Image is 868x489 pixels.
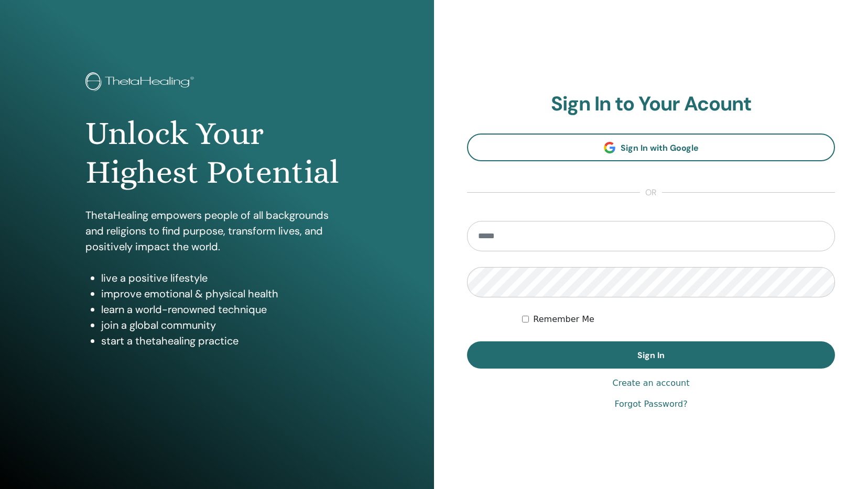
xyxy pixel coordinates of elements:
h1: Unlock Your Highest Potential [85,114,349,192]
h2: Sign In to Your Acount [467,92,835,116]
p: ThetaHealing empowers people of all backgrounds and religions to find purpose, transform lives, a... [85,207,349,254]
button: Sign In [467,341,835,369]
div: Keep me authenticated indefinitely or until I manually logout [522,313,835,326]
li: join a global community [101,317,349,333]
a: Sign In with Google [467,134,835,161]
li: learn a world-renowned technique [101,302,349,317]
span: or [640,186,662,199]
a: Create an account [612,377,689,390]
span: Sign In [637,350,665,361]
span: Sign In with Google [621,142,699,153]
li: start a thetahealing practice [101,333,349,349]
li: improve emotional & physical health [101,286,349,302]
label: Remember Me [533,313,594,326]
li: live a positive lifestyle [101,270,349,286]
a: Forgot Password? [614,398,687,410]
